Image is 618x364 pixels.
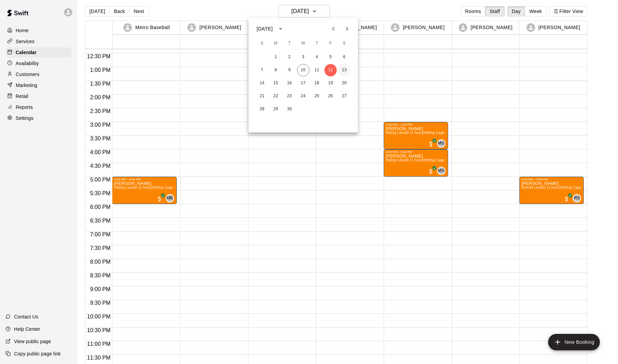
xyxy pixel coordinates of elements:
[270,37,282,50] span: Monday
[256,37,268,50] span: Sunday
[297,51,309,63] button: 3
[324,37,337,50] span: Friday
[324,64,337,76] button: 12
[311,77,323,89] button: 18
[297,37,309,50] span: Wednesday
[270,103,282,115] button: 29
[283,51,296,63] button: 2
[297,90,309,102] button: 24
[270,77,282,89] button: 15
[324,90,337,102] button: 26
[326,22,340,36] button: Previous month
[257,25,273,33] div: [DATE]
[283,77,296,89] button: 16
[256,103,268,115] button: 28
[283,103,296,115] button: 30
[338,37,350,50] span: Saturday
[324,77,337,89] button: 19
[338,90,350,102] button: 27
[311,37,323,50] span: Thursday
[256,77,268,89] button: 14
[270,64,282,76] button: 8
[256,90,268,102] button: 21
[338,51,350,63] button: 6
[311,64,323,76] button: 11
[324,51,337,63] button: 5
[283,37,296,50] span: Tuesday
[297,77,309,89] button: 17
[311,51,323,63] button: 4
[283,90,296,102] button: 23
[270,90,282,102] button: 22
[256,64,268,76] button: 7
[275,23,286,35] button: calendar view is open, switch to year view
[297,64,309,76] button: 10
[311,90,323,102] button: 25
[338,64,350,76] button: 13
[270,51,282,63] button: 1
[340,22,354,36] button: Next month
[283,64,296,76] button: 9
[338,77,350,89] button: 20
